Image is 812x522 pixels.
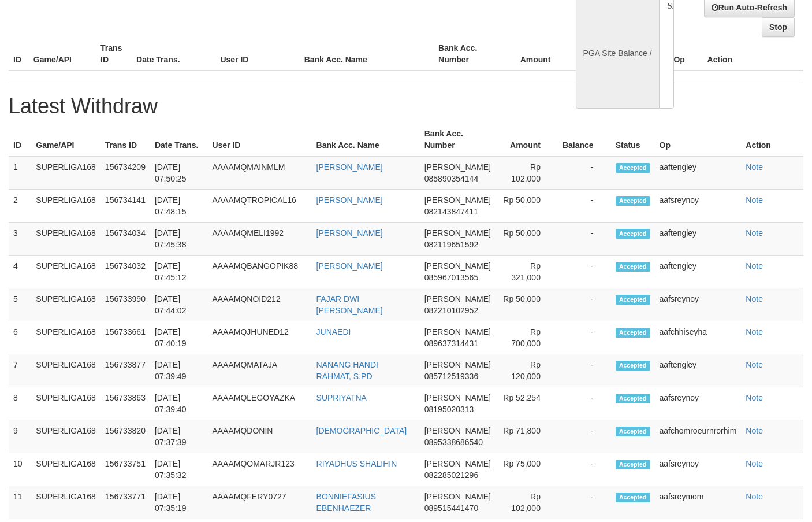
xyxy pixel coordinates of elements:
[424,471,478,480] span: 082285021296
[655,453,742,486] td: aafsreynoy
[746,327,763,336] a: Note
[9,256,31,288] td: 4
[558,223,611,256] td: -
[496,453,558,486] td: Rp 75,000
[655,321,742,354] td: aafchhiseyha
[31,156,100,190] td: SUPERLIGA168
[424,339,478,348] span: 089637314431
[496,256,558,288] td: Rp 321,000
[9,420,31,453] td: 9
[746,195,763,205] a: Note
[9,288,31,321] td: 5
[558,453,611,486] td: -
[746,294,763,303] a: Note
[424,492,491,501] span: [PERSON_NAME]
[558,354,611,387] td: -
[31,420,100,453] td: SUPERLIGA168
[100,256,150,288] td: 156734032
[31,288,100,321] td: SUPERLIGA168
[558,190,611,223] td: -
[746,393,763,402] a: Note
[655,256,742,288] td: aaftengley
[669,38,702,71] th: Op
[207,420,311,453] td: AAAAMQDONIN
[31,453,100,486] td: SUPERLIGA168
[316,228,383,238] a: [PERSON_NAME]
[150,321,207,354] td: [DATE] 07:40:19
[100,223,150,256] td: 156734034
[150,486,207,519] td: [DATE] 07:35:19
[100,420,150,453] td: 156733820
[31,486,100,519] td: SUPERLIGA168
[424,459,491,468] span: [PERSON_NAME]
[424,162,491,172] span: [PERSON_NAME]
[616,427,650,436] span: Accepted
[655,387,742,420] td: aafsreynoy
[100,387,150,420] td: 156733863
[207,453,311,486] td: AAAAMQOMARJR123
[9,321,31,354] td: 6
[29,38,96,71] th: Game/API
[100,288,150,321] td: 156733990
[207,321,311,354] td: AAAAMQJHUNED12
[9,354,31,387] td: 7
[316,492,376,513] a: BONNIEFASIUS EBENHAEZER
[424,327,491,336] span: [PERSON_NAME]
[9,453,31,486] td: 10
[316,261,383,271] a: [PERSON_NAME]
[207,288,311,321] td: AAAAMQNOID212
[558,288,611,321] td: -
[100,123,150,156] th: Trans ID
[496,156,558,190] td: Rp 102,000
[9,223,31,256] td: 3
[9,95,803,118] h1: Latest Withdraw
[434,38,501,71] th: Bank Acc. Number
[655,190,742,223] td: aafsreynoy
[207,486,311,519] td: AAAAMQFERY0727
[558,420,611,453] td: -
[616,262,650,272] span: Accepted
[100,156,150,190] td: 156734209
[762,17,795,37] a: Stop
[746,492,763,501] a: Note
[150,156,207,190] td: [DATE] 07:50:25
[616,460,650,469] span: Accepted
[31,354,100,387] td: SUPERLIGA168
[9,387,31,420] td: 8
[150,420,207,453] td: [DATE] 07:37:39
[655,123,742,156] th: Op
[424,228,491,238] span: [PERSON_NAME]
[558,123,611,156] th: Balance
[558,387,611,420] td: -
[424,294,491,303] span: [PERSON_NAME]
[100,486,150,519] td: 156733771
[9,123,31,156] th: ID
[207,123,311,156] th: User ID
[616,328,650,338] span: Accepted
[316,162,383,172] a: [PERSON_NAME]
[31,190,100,223] td: SUPERLIGA168
[558,486,611,519] td: -
[655,288,742,321] td: aafsreynoy
[316,459,397,468] a: RIYADHUS SHALIHIN
[300,38,434,71] th: Bank Acc. Name
[496,321,558,354] td: Rp 700,000
[150,256,207,288] td: [DATE] 07:45:12
[31,321,100,354] td: SUPERLIGA168
[424,174,478,183] span: 085890354144
[746,459,763,468] a: Note
[496,190,558,223] td: Rp 50,000
[9,156,31,190] td: 1
[568,38,630,71] th: Balance
[96,38,132,71] th: Trans ID
[496,486,558,519] td: Rp 102,000
[207,190,311,223] td: AAAAMQTROPICAL16
[207,256,311,288] td: AAAAMQBANGOPIK88
[31,123,100,156] th: Game/API
[207,387,311,420] td: AAAAMQLEGOYAZKA
[616,163,650,173] span: Accepted
[31,387,100,420] td: SUPERLIGA168
[150,190,207,223] td: [DATE] 07:48:15
[501,38,568,71] th: Amount
[616,229,650,239] span: Accepted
